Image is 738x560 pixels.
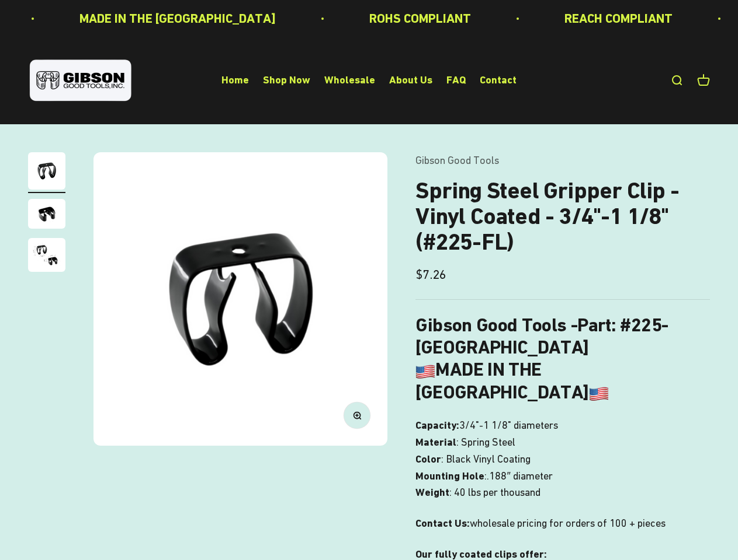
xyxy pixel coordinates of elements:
[441,451,531,468] span: : Black Vinyl Coating
[415,178,710,255] h1: Spring Steel Gripper Clip - Vinyl Coated - 3/4"-1 1/8" (#225-FL)
[415,486,449,498] strong: Weight
[415,358,608,402] b: MADE IN THE [GEOGRAPHIC_DATA]
[324,74,375,86] a: Wholesale
[487,468,552,485] span: .188″ diameter
[415,314,668,358] strong: : #225-[GEOGRAPHIC_DATA]
[480,74,517,86] a: Contact
[93,152,387,446] img: Gripper clip, made & shipped from the USA!
[263,74,310,86] a: Shop Now
[415,470,484,482] strong: Mounting Hole
[415,453,441,465] strong: Color
[28,199,65,229] img: close up of a spring steel gripper clip, tool clip, durable, secure holding, Excellent corrosion ...
[415,417,710,501] p: 3/4"-1 1/8" diameters
[456,434,515,451] span: : Spring Steel
[28,152,65,193] button: Go to item 1
[415,436,456,448] strong: Material
[28,238,65,272] img: close up of a spring steel gripper clip, tool clip, durable, secure holding, Excellent corrosion ...
[221,74,249,86] a: Home
[564,8,673,29] p: REACH COMPLIANT
[79,8,276,29] p: MADE IN THE [GEOGRAPHIC_DATA]
[389,74,432,86] a: About Us
[28,199,65,232] button: Go to item 2
[415,548,547,560] strong: Our fully coated clips offer:
[415,314,611,336] b: Gibson Good Tools -
[446,74,466,86] a: FAQ
[28,152,65,190] img: Gripper clip, made & shipped from the USA!
[369,8,471,29] p: ROHS COMPLIANT
[28,238,65,275] button: Go to item 3
[415,154,499,166] a: Gibson Good Tools
[415,517,470,529] strong: Contact Us:
[415,264,446,285] sale-price: $7.26
[577,314,611,336] span: Part
[415,515,710,532] p: wholesale pricing for orders of 100 + pieces
[449,484,540,501] span: : 40 lbs per thousand
[415,419,459,431] strong: Capacity:
[484,468,487,485] span: :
